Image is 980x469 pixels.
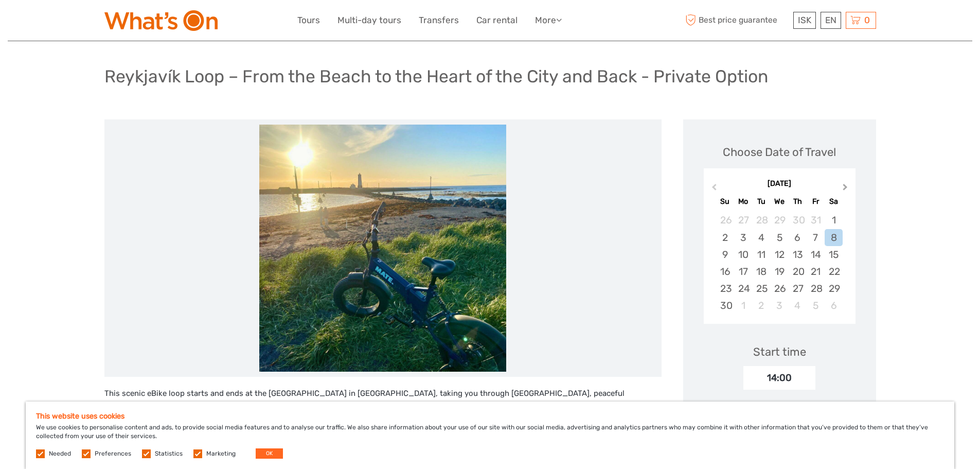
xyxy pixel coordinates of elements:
[770,246,788,263] div: Choose Wednesday, November 12th, 2025
[825,229,843,246] div: Choose Saturday, November 8th, 2025
[807,246,825,263] div: Choose Friday, November 14th, 2025
[95,449,131,458] label: Preferences
[535,13,562,28] a: More
[734,297,752,314] div: Choose Monday, December 1st, 2025
[807,195,825,209] div: Fr
[704,179,856,189] div: [DATE]
[716,246,734,263] div: Choose Sunday, November 9th, 2025
[683,12,791,29] span: Best price guarantee
[734,195,752,209] div: Mo
[838,181,854,198] button: Next Month
[716,263,734,280] div: Choose Sunday, November 16th, 2025
[789,246,807,263] div: Choose Thursday, November 13th, 2025
[734,280,752,297] div: Choose Monday, November 24th, 2025
[789,229,807,246] div: Choose Thursday, November 6th, 2025
[14,18,116,26] p: We're away right now. Please check back later!
[770,195,788,209] div: We
[259,125,506,372] img: b82da513fbcf43feb6cc6202e8b932ab_main_slider.jpeg
[752,212,770,229] div: Choose Tuesday, October 28th, 2025
[807,263,825,280] div: Choose Friday, November 21st, 2025
[798,15,811,25] span: ISK
[155,449,183,458] label: Statistics
[337,13,401,28] a: Multi-day tours
[770,229,788,246] div: Choose Wednesday, November 5th, 2025
[49,449,71,458] label: Needed
[26,402,954,469] div: We use cookies to personalise content and ads, to provide social media features and to analyse ou...
[716,195,734,209] div: Su
[825,212,843,229] div: Choose Saturday, November 1st, 2025
[734,212,752,229] div: Choose Monday, October 27th, 2025
[752,297,770,314] div: Choose Tuesday, December 2nd, 2025
[770,297,788,314] div: Choose Wednesday, December 3rd, 2025
[752,195,770,209] div: Tu
[825,297,843,314] div: Choose Saturday, December 6th, 2025
[716,297,734,314] div: Choose Sunday, November 30th, 2025
[753,344,806,360] div: Start time
[206,449,236,458] label: Marketing
[807,280,825,297] div: Choose Friday, November 28th, 2025
[752,246,770,263] div: Choose Tuesday, November 11th, 2025
[256,448,283,459] button: OK
[716,229,734,246] div: Choose Sunday, November 2nd, 2025
[807,212,825,229] div: Choose Friday, October 31st, 2025
[825,246,843,263] div: Choose Saturday, November 15th, 2025
[863,15,871,25] span: 0
[825,195,843,209] div: Sa
[821,12,841,29] div: EN
[743,366,815,390] div: 14:00
[770,212,788,229] div: Choose Wednesday, October 29th, 2025
[752,263,770,280] div: Choose Tuesday, November 18th, 2025
[734,229,752,246] div: Choose Monday, November 3rd, 2025
[104,387,662,440] p: This scenic eBike loop starts and ends at the [GEOGRAPHIC_DATA] in [GEOGRAPHIC_DATA], taking you ...
[104,10,218,31] img: What's On
[825,263,843,280] div: Choose Saturday, November 22nd, 2025
[707,212,852,314] div: month 2025-11
[789,195,807,209] div: Th
[825,280,843,297] div: Choose Saturday, November 29th, 2025
[807,229,825,246] div: Choose Friday, November 7th, 2025
[36,412,944,421] h5: This website uses cookies
[723,144,836,160] div: Choose Date of Travel
[770,280,788,297] div: Choose Wednesday, November 26th, 2025
[705,181,721,198] button: Previous Month
[752,229,770,246] div: Choose Tuesday, November 4th, 2025
[789,212,807,229] div: Choose Thursday, October 30th, 2025
[807,297,825,314] div: Choose Friday, December 5th, 2025
[789,280,807,297] div: Choose Thursday, November 27th, 2025
[716,212,734,229] div: Choose Sunday, October 26th, 2025
[419,13,459,28] a: Transfers
[716,280,734,297] div: Choose Sunday, November 23rd, 2025
[789,297,807,314] div: Choose Thursday, December 4th, 2025
[770,263,788,280] div: Choose Wednesday, November 19th, 2025
[734,246,752,263] div: Choose Monday, November 10th, 2025
[118,16,131,28] button: Open LiveChat chat widget
[297,13,320,28] a: Tours
[752,280,770,297] div: Choose Tuesday, November 25th, 2025
[789,263,807,280] div: Choose Thursday, November 20th, 2025
[104,66,768,87] h1: Reykjavík Loop – From the Beach to the Heart of the City and Back - Private Option
[476,13,518,28] a: Car rental
[734,263,752,280] div: Choose Monday, November 17th, 2025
